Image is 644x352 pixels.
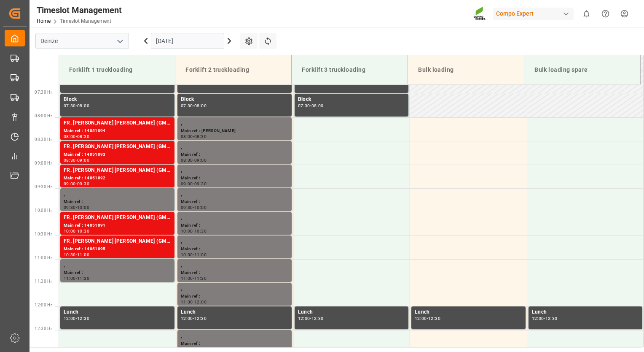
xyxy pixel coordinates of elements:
div: 12:00 [415,317,427,320]
div: 09:30 [77,182,89,186]
div: - [76,206,77,209]
span: 10:30 Hr [35,232,52,236]
span: 12:30 Hr [35,326,52,331]
span: 09:30 Hr [35,184,52,189]
div: FR. [PERSON_NAME] [PERSON_NAME] (GMBH & CO.) KG, COMPO EXPERT Benelux N.V. [64,143,171,151]
div: , [64,190,171,198]
div: - [193,182,194,186]
div: 09:30 [181,206,193,209]
div: - [76,158,77,162]
div: Main ref : 14051095 [64,246,171,253]
button: open menu [113,35,126,48]
div: Main ref : [181,340,288,347]
div: Main ref : [181,269,288,276]
div: Bulk loading spare [531,62,633,78]
div: 08:30 [194,135,207,138]
div: Main ref : 14051094 [64,127,171,135]
div: Forklift 2 truckloading [182,62,284,78]
div: Main ref : [64,269,171,276]
div: Main ref : 14051091 [64,222,171,229]
div: , [181,214,288,222]
div: 10:30 [77,229,89,233]
div: 11:00 [194,253,207,257]
div: , [181,166,288,175]
input: Type to search/select [35,33,129,49]
div: , [181,261,288,269]
div: 10:00 [194,206,207,209]
div: , [181,332,288,340]
div: - [76,276,77,280]
div: Lunch [532,308,639,317]
div: 11:00 [64,276,76,280]
div: 12:30 [181,347,193,351]
div: Main ref : [181,246,288,253]
div: 08:30 [64,158,76,162]
div: 11:30 [181,300,193,304]
div: Lunch [298,308,405,317]
div: 08:00 [194,104,207,108]
div: 13:00 [194,347,207,351]
input: DD.MM.YYYY [151,33,224,49]
div: 07:30 [181,104,193,108]
div: 09:00 [77,158,89,162]
div: 12:30 [194,317,207,320]
div: 08:00 [181,135,193,138]
div: Main ref : [181,198,288,206]
div: 09:00 [194,158,207,162]
div: - [76,182,77,186]
div: , [181,237,288,246]
div: Forklift 1 truckloading [66,62,168,78]
span: 10:00 Hr [35,208,52,213]
div: Main ref : [181,293,288,300]
div: - [76,135,77,138]
div: - [193,229,194,233]
div: - [310,104,311,108]
div: , [181,190,288,198]
div: Main ref : 14051093 [64,151,171,158]
div: 09:30 [64,206,76,209]
div: Block [64,95,171,104]
div: 08:00 [311,104,324,108]
div: 11:30 [77,276,89,280]
div: 12:30 [77,317,89,320]
div: Main ref : [181,151,288,158]
div: 09:30 [194,182,207,186]
div: Compo Expert [493,8,574,20]
div: - [76,104,77,108]
div: - [427,317,428,320]
div: 12:00 [532,317,544,320]
button: show 0 new notifications [577,4,596,23]
div: - [193,347,194,351]
div: FR. [PERSON_NAME] [PERSON_NAME] (GMBH & CO.) KG, COMPO EXPERT Benelux N.V. [64,214,171,222]
div: 11:30 [194,276,207,280]
div: 10:00 [181,229,193,233]
div: Bulk loading [415,62,517,78]
div: FR. [PERSON_NAME] [PERSON_NAME] (GMBH & CO.) KG, COMPO EXPERT Benelux N.V. [64,237,171,246]
div: 08:30 [181,158,193,162]
div: 12:30 [311,317,324,320]
div: 12:00 [181,317,193,320]
div: Main ref : [64,198,171,206]
div: Lunch [181,308,288,317]
div: 11:00 [77,253,89,257]
div: 08:00 [64,135,76,138]
div: - [193,253,194,257]
div: 12:30 [428,317,440,320]
div: , [181,284,288,293]
div: 08:30 [77,135,89,138]
div: 10:30 [64,253,76,257]
button: Help Center [596,4,615,23]
div: Timeslot Management [37,4,122,16]
div: - [193,276,194,280]
div: - [193,104,194,108]
span: 11:30 Hr [35,279,52,284]
div: Main ref : [PERSON_NAME] [181,127,288,135]
div: 07:30 [298,104,310,108]
div: 11:00 [181,276,193,280]
div: , [181,119,288,127]
div: 12:00 [64,317,76,320]
button: Compo Expert [493,5,577,22]
div: Forklift 3 truckloading [298,62,401,78]
div: Main ref : [181,222,288,229]
span: 09:00 Hr [35,161,52,165]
